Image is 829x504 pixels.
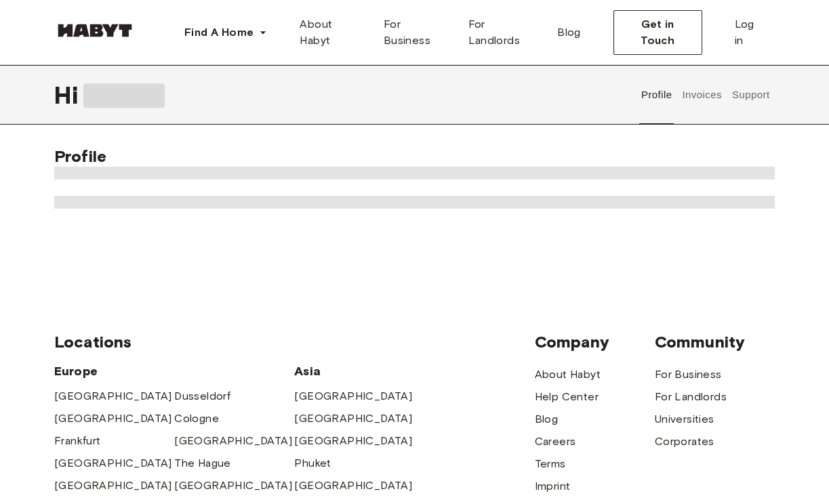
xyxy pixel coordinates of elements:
[730,65,771,125] button: Support
[535,411,559,427] a: Blog
[54,433,101,449] a: Frankfurt
[54,81,83,109] span: Hi
[468,16,536,49] span: For Landlords
[639,65,674,125] button: Profile
[535,456,566,472] a: Terms
[655,389,727,405] a: For Landlords
[681,65,723,125] button: Invoices
[458,11,547,54] a: For Landlords
[535,332,655,352] span: Company
[636,65,775,125] div: user profile tabs
[294,433,412,449] a: [GEOGRAPHIC_DATA]
[174,19,278,46] button: Find A Home
[300,16,361,49] span: About Habyt
[557,24,581,41] span: Blog
[655,332,775,352] span: Community
[54,478,172,494] a: [GEOGRAPHIC_DATA]
[535,366,601,383] a: About Habyt
[735,16,764,49] span: Log in
[294,363,414,379] span: Asia
[384,16,447,49] span: For Business
[613,10,702,55] button: Get in Touch
[655,434,714,450] a: Corporates
[655,411,714,427] a: Universities
[625,16,691,49] span: Get in Touch
[294,388,412,404] a: [GEOGRAPHIC_DATA]
[535,478,571,495] a: Imprint
[535,389,599,405] a: Help Center
[174,411,219,427] a: Cologne
[174,433,292,449] a: [GEOGRAPHIC_DATA]
[655,366,722,383] a: For Business
[54,332,535,352] span: Locations
[54,388,172,404] a: [GEOGRAPHIC_DATA]
[535,434,576,450] a: Careers
[54,455,172,471] a: [GEOGRAPHIC_DATA]
[294,455,331,471] a: Phuket
[373,11,458,54] a: For Business
[294,411,412,427] a: [GEOGRAPHIC_DATA]
[546,11,592,54] a: Blog
[184,24,254,41] span: Find A Home
[54,24,136,37] img: Habyt
[174,388,230,404] a: Dusseldorf
[174,478,292,494] a: [GEOGRAPHIC_DATA]
[294,478,412,494] a: [GEOGRAPHIC_DATA]
[289,11,372,54] a: About Habyt
[54,146,106,166] span: Profile
[174,455,231,471] a: The Hague
[54,411,172,427] a: [GEOGRAPHIC_DATA]
[724,11,775,54] a: Log in
[54,363,294,379] span: Europe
